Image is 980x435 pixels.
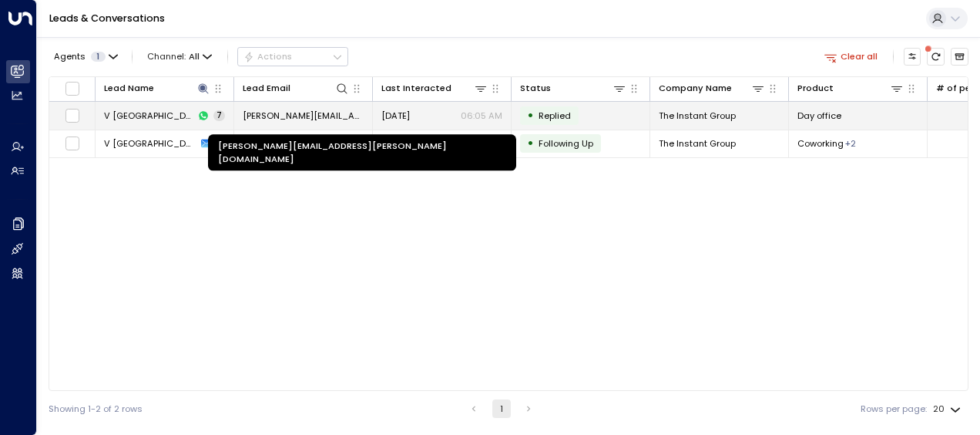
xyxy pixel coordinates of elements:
div: Lead Name [104,81,210,96]
div: Product [797,81,834,96]
span: 7 [213,110,225,121]
div: Product [797,81,904,96]
div: • [527,105,534,126]
span: There are new threads available. Refresh the grid to view the latest updates. [927,48,945,66]
div: Company Name [659,81,765,96]
span: Replied [539,110,571,122]
label: Rows per page: [861,403,927,416]
div: Last Interacted [381,81,451,96]
a: Leads & Conversations [49,12,165,25]
div: Button group with a nested menu [237,47,348,66]
div: Status [520,81,626,96]
span: Toggle select row [65,136,80,151]
span: Toggle select row [65,108,80,123]
span: Channel: [143,48,217,65]
span: Jimmy.Williams@theinstantgroup.com [243,110,364,122]
button: Agents1 [49,48,122,65]
div: • [527,133,534,153]
div: Status [520,81,551,96]
div: Last Interacted [381,81,488,96]
span: The Instant Group [659,110,736,122]
div: Lead Email [243,81,290,96]
span: Agents [54,52,86,61]
span: 1 [91,52,106,62]
span: Toggle select all [65,81,80,96]
button: Customize [904,48,921,66]
p: 06:05 AM [461,110,502,122]
button: Clear all [819,48,883,65]
button: Archived Leads [951,48,968,66]
div: Day office,Private Office [845,137,856,150]
button: Actions [237,47,348,66]
button: Channel:All [143,48,217,65]
div: Lead Name [104,81,154,96]
button: page 1 [492,400,511,418]
span: Yesterday [381,110,410,122]
div: [PERSON_NAME][EMAIL_ADDRESS][PERSON_NAME][DOMAIN_NAME] [208,135,516,171]
span: V Govindaraj [104,137,196,150]
nav: pagination navigation [464,400,539,418]
div: 20 [933,400,964,419]
div: Lead Email [243,81,349,96]
div: Company Name [659,81,732,96]
span: The Instant Group [659,137,736,150]
span: Day office [797,110,841,122]
span: Coworking [797,137,844,150]
span: All [189,52,200,62]
div: Actions [243,51,292,62]
span: V Govindaraj [104,110,193,122]
span: Following Up [539,137,593,150]
div: Showing 1-2 of 2 rows [49,403,143,416]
